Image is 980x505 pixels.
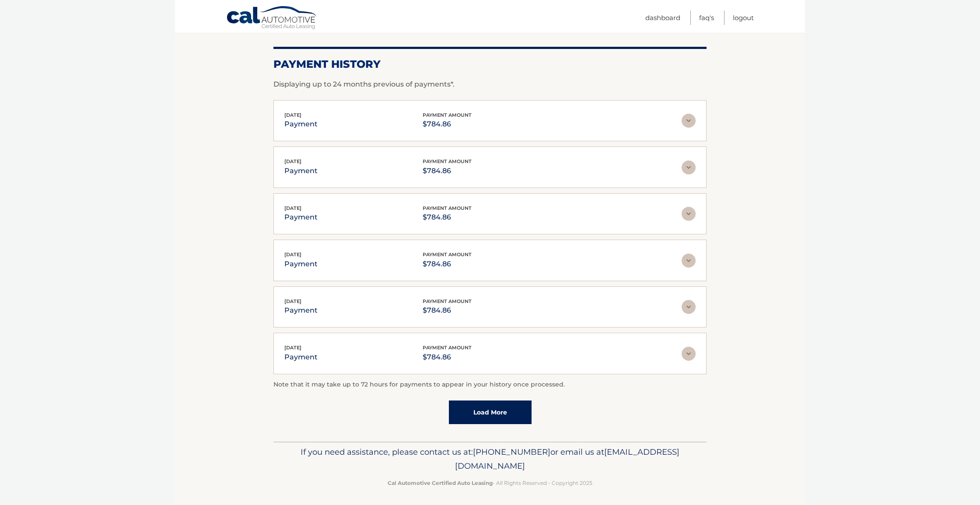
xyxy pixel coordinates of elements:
img: accordion-rest.svg [682,300,696,314]
p: payment [284,165,318,177]
p: - All Rights Reserved - Copyright 2025 [279,478,701,488]
h2: Payment History [273,58,707,71]
span: payment amount [423,112,472,118]
p: $784.86 [423,165,472,177]
a: Load More [449,401,532,424]
p: $784.86 [423,351,472,363]
p: payment [284,211,318,223]
img: accordion-rest.svg [682,347,696,361]
a: Logout [733,10,754,25]
p: payment [284,351,318,363]
span: [DATE] [284,158,301,164]
p: If you need assistance, please contact us at: or email us at [279,445,701,473]
p: $784.86 [423,118,472,130]
p: $784.86 [423,211,472,223]
img: accordion-rest.svg [682,160,696,174]
p: $784.86 [423,258,472,270]
p: $784.86 [423,304,472,317]
span: [PHONE_NUMBER] [473,447,550,457]
p: payment [284,118,318,130]
p: payment [284,258,318,270]
span: payment amount [423,205,472,211]
img: accordion-rest.svg [682,114,696,128]
a: Cal Automotive [226,6,318,31]
a: Dashboard [645,10,680,25]
span: [DATE] [284,112,301,118]
span: payment amount [423,298,472,304]
img: accordion-rest.svg [682,207,696,221]
span: [DATE] [284,345,301,351]
p: Displaying up to 24 months previous of payments*. [273,79,707,90]
span: [DATE] [284,251,301,258]
a: FAQ's [699,10,714,25]
span: payment amount [423,158,472,164]
p: Note that it may take up to 72 hours for payments to appear in your history once processed. [273,380,707,390]
strong: Cal Automotive Certified Auto Leasing [388,480,493,486]
span: [DATE] [284,298,301,304]
span: [DATE] [284,205,301,211]
p: payment [284,304,318,317]
span: payment amount [423,345,472,351]
span: payment amount [423,251,472,258]
img: accordion-rest.svg [682,254,696,268]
